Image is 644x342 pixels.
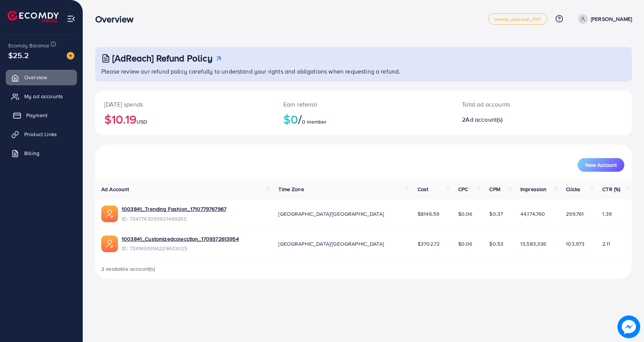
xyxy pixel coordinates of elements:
[465,115,503,124] span: Ad account(s)
[137,118,147,126] span: USD
[6,89,77,104] a: My ad accounts
[520,240,547,248] span: 13,583,336
[458,240,473,248] span: $0.06
[8,11,59,22] img: logo
[566,210,584,218] span: 299,761
[283,100,444,109] p: Earn referral
[122,215,226,223] span: ID: 7347743055631499265
[602,210,612,218] span: 1.39
[298,110,302,128] span: /
[104,100,265,109] p: [DATE] spends
[101,265,156,273] span: 2 available account(s)
[489,240,503,248] span: $0.53
[122,235,239,243] a: 1003841_Customizedcolecction_1709372613954
[418,240,440,248] span: $3702.72
[112,53,212,64] h3: [AdReach] Refund Policy
[495,17,541,22] span: metap_pakistan_001
[488,13,547,25] a: metap_pakistan_001
[122,245,239,252] span: ID: 7341699394229633025
[278,185,304,193] span: Time Zone
[575,14,632,24] a: [PERSON_NAME]
[6,70,77,85] a: Overview
[520,185,547,193] span: Impression
[6,146,77,161] a: Billing
[24,74,47,81] span: Overview
[122,205,226,213] a: 1003841_Trending Fashion_1710779767967
[619,317,639,337] img: image
[566,240,584,248] span: 103,973
[101,185,129,193] span: Ad Account
[95,14,140,25] h3: Overview
[283,112,444,126] h2: $0
[24,93,63,100] span: My ad accounts
[458,185,468,193] span: CPC
[520,210,545,218] span: 44,174,760
[101,235,118,252] img: ic-ads-acc.e4c84228.svg
[67,14,75,23] img: menu
[418,210,439,218] span: $8146.59
[101,67,627,76] p: Please review our refund policy carefully to understand your rights and obligations when requesti...
[6,127,77,142] a: Product Links
[67,52,74,60] img: image
[566,185,580,193] span: Clicks
[489,210,503,218] span: $0.37
[104,112,265,126] h2: $10.19
[585,162,617,168] span: New Account
[418,185,429,193] span: Cost
[8,42,49,49] span: Ecomdy Balance
[8,50,29,61] span: $25.2
[578,158,624,172] button: New Account
[591,14,632,24] p: [PERSON_NAME]
[602,240,610,248] span: 2.11
[26,111,47,119] span: Payment
[462,100,578,109] p: Total ad accounts
[101,206,118,222] img: ic-ads-acc.e4c84228.svg
[458,210,473,218] span: $0.06
[489,185,500,193] span: CPM
[24,149,39,157] span: Billing
[278,240,384,248] span: [GEOGRAPHIC_DATA]/[GEOGRAPHIC_DATA]
[462,116,578,123] h2: 2
[6,108,77,123] a: Payment
[278,210,384,218] span: [GEOGRAPHIC_DATA]/[GEOGRAPHIC_DATA]
[24,130,57,138] span: Product Links
[302,118,327,126] span: 0 member
[602,185,620,193] span: CTR (%)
